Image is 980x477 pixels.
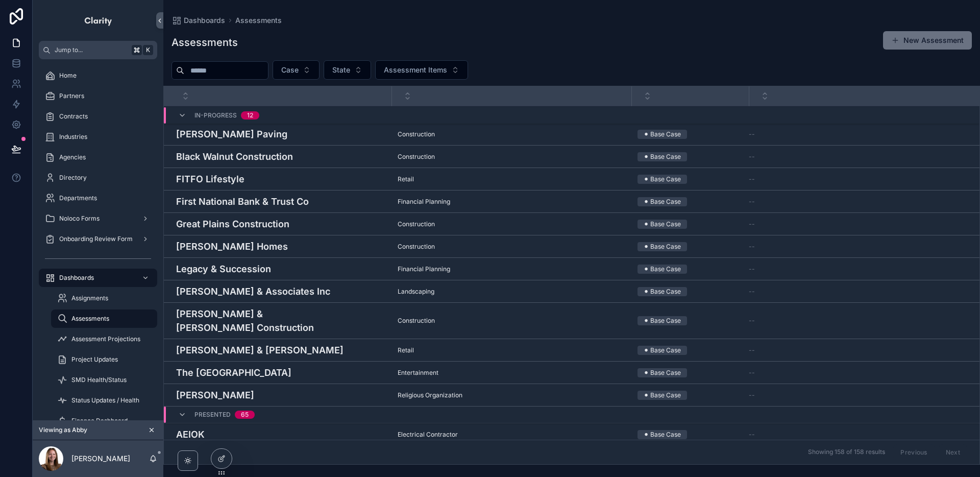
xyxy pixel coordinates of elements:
a: ⚫ Base Case [638,175,743,184]
span: Dashboards [59,274,94,282]
span: -- [749,198,755,206]
span: Finance Dashboard [71,417,128,425]
a: Financial Planning [398,265,625,273]
a: -- [749,431,967,439]
span: -- [749,220,755,228]
a: Noloco Forms [39,209,157,228]
span: Financial Planning [398,198,450,206]
a: Agencies [39,148,157,166]
a: Retail [398,175,625,183]
span: Jump to... [55,46,128,54]
span: SMD Health/Status [71,376,127,384]
a: Directory [39,169,157,187]
a: Assessments [51,309,157,328]
a: [PERSON_NAME] & [PERSON_NAME] [176,343,385,357]
span: Electrical Contractor [398,431,458,439]
a: Black Walnut Construction [176,150,385,163]
div: 65 [241,411,249,419]
a: Construction [398,317,625,325]
a: New Assessment [883,31,972,50]
a: ⚫ Base Case [638,197,743,206]
a: Religious Organization [398,391,625,399]
span: K [144,46,152,54]
button: Select Button [273,60,320,80]
h1: Assessments [171,35,238,50]
span: Noloco Forms [59,214,100,223]
div: ⚫ Base Case [644,430,681,439]
div: ⚫ Base Case [644,220,681,229]
p: [PERSON_NAME] [71,454,130,464]
span: Showing 158 of 158 results [808,448,885,457]
a: Landscaping [398,288,625,296]
button: Jump to...K [39,41,157,59]
a: Departments [39,189,157,207]
span: -- [749,369,755,377]
span: Home [59,71,77,80]
span: Landscaping [398,288,434,296]
span: Status Updates / Health [71,396,139,404]
a: Project Updates [51,350,157,369]
span: Contracts [59,112,88,121]
span: -- [749,317,755,325]
a: Great Plains Construction [176,217,385,231]
a: [PERSON_NAME] & [PERSON_NAME] Construction [176,307,385,335]
a: The [GEOGRAPHIC_DATA] [176,366,385,379]
div: scrollable content [33,59,163,420]
a: ⚫ Base Case [638,287,743,296]
span: Dashboards [184,15,225,26]
div: ⚫ Base Case [644,265,681,274]
a: -- [749,243,967,251]
a: ⚫ Base Case [638,391,743,400]
span: Entertainment [398,369,438,377]
span: Construction [398,220,435,228]
a: -- [749,130,967,138]
a: FITFO Lifestyle [176,172,385,186]
span: -- [749,431,755,439]
h4: [PERSON_NAME] Homes [176,240,385,253]
a: -- [749,369,967,377]
a: Construction [398,153,625,161]
span: Construction [398,243,435,251]
a: -- [749,317,967,325]
div: ⚫ Base Case [644,242,681,251]
a: ⚫ Base Case [638,346,743,355]
span: Construction [398,153,435,161]
a: Construction [398,243,625,251]
span: Financial Planning [398,265,450,273]
a: Industries [39,128,157,146]
a: Financial Planning [398,198,625,206]
span: Construction [398,317,435,325]
span: Directory [59,174,87,182]
button: Select Button [324,60,371,80]
span: -- [749,265,755,273]
span: -- [749,243,755,251]
span: Onboarding Review Form [59,235,133,243]
span: Partners [59,92,84,100]
span: Case [281,65,299,75]
a: -- [749,265,967,273]
span: Agencies [59,153,86,161]
a: -- [749,175,967,183]
span: -- [749,288,755,296]
a: [PERSON_NAME] Paving [176,127,385,141]
span: Departments [59,194,97,202]
a: Dashboards [171,15,225,26]
a: Status Updates / Health [51,391,157,410]
a: Dashboards [39,269,157,287]
a: -- [749,346,967,354]
div: ⚫ Base Case [644,346,681,355]
a: Onboarding Review Form [39,230,157,248]
span: -- [749,130,755,138]
a: Assignments [51,289,157,307]
h4: First National Bank & Trust Co [176,195,385,208]
a: Construction [398,130,625,138]
div: ⚫ Base Case [644,316,681,325]
h4: Legacy & Succession [176,262,385,276]
a: Retail [398,346,625,354]
span: Assessments [235,15,282,26]
a: Assessment Projections [51,330,157,348]
a: ⚫ Base Case [638,265,743,274]
span: Religious Organization [398,391,462,399]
